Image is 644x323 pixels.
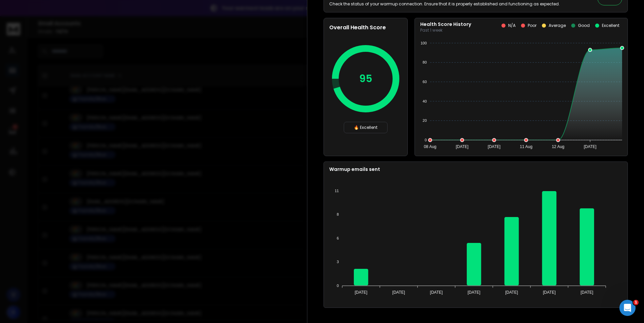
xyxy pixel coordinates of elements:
p: N/A [508,23,516,28]
tspan: [DATE] [392,290,405,295]
tspan: 100 [421,41,427,45]
p: Health Score History [420,21,471,28]
p: Warmup emails sent [329,166,622,173]
tspan: 11 Aug [520,144,532,149]
tspan: 6 [337,236,339,240]
tspan: 3 [337,260,339,264]
tspan: 11 [335,189,339,193]
tspan: 40 [423,99,427,103]
p: Check the status of your warmup connection. Ensure that it is properly established and functionin... [329,1,560,7]
iframe: Intercom live chat [619,300,636,316]
tspan: 8 [337,212,339,216]
tspan: [DATE] [581,290,593,295]
p: Poor [528,23,536,28]
tspan: 12 Aug [552,144,564,149]
tspan: [DATE] [584,144,596,149]
tspan: [DATE] [468,290,481,295]
p: Average [549,23,566,28]
p: Excellent [602,23,619,28]
tspan: 08 Aug [424,144,436,149]
p: 95 [359,73,372,85]
tspan: 80 [423,60,427,64]
tspan: 0 [425,138,427,142]
p: Past 1 week [420,28,471,33]
tspan: 0 [337,284,339,288]
span: 1 [633,300,639,305]
tspan: [DATE] [505,290,518,295]
tspan: [DATE] [543,290,556,295]
tspan: [DATE] [430,290,443,295]
div: 🔥 Excellent [344,122,388,133]
tspan: 20 [423,118,427,122]
tspan: [DATE] [456,144,468,149]
tspan: [DATE] [488,144,500,149]
h2: Overall Health Score [329,24,402,32]
tspan: 60 [423,80,427,84]
tspan: [DATE] [355,290,367,295]
p: Good [578,23,590,28]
